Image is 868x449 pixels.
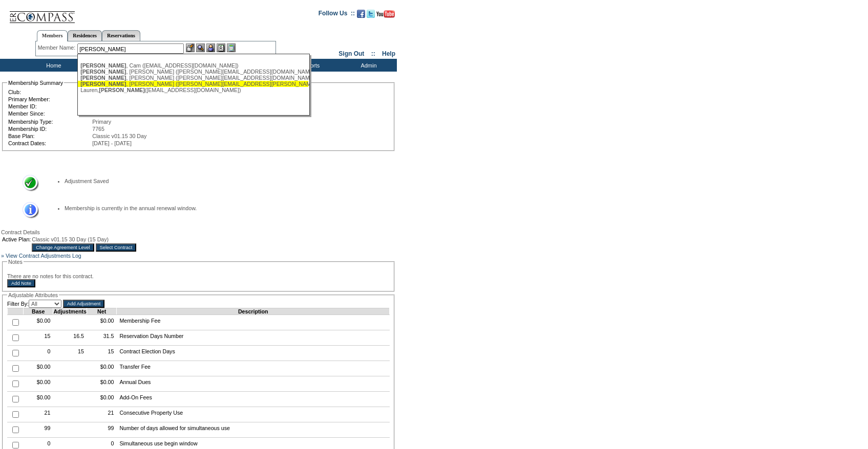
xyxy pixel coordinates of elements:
img: Impersonate [206,43,215,52]
td: Transfer Fee [117,361,390,376]
img: View [196,43,205,52]
td: Description [117,308,390,315]
img: Information Message [16,202,39,219]
td: Admin [338,59,397,72]
input: Add Note [7,279,35,287]
td: 21 [87,407,116,422]
span: [PERSON_NAME] [80,69,126,75]
legend: Adjustable Attributes [7,292,59,298]
td: $0.00 [24,392,53,407]
td: Number of days allowed for simultaneous use [117,422,390,438]
input: Add Adjustment [63,300,104,308]
img: Success Message [16,175,39,192]
td: 15 [87,346,116,361]
td: Follow Us :: [319,9,355,21]
td: $0.00 [87,315,116,330]
div: , Cam ([EMAIL_ADDRESS][DOMAIN_NAME]) [80,62,306,69]
td: 31.5 [87,330,116,346]
td: 15 [53,346,87,361]
td: $0.00 [87,392,116,407]
div: Member Name: [38,43,77,52]
img: Compass Home [9,3,75,24]
td: Consecutive Property Use [117,407,390,422]
td: 15 [24,330,53,346]
a: Residences [68,30,102,41]
a: Members [37,30,68,41]
td: Annual Dues [117,376,390,392]
span: There are no notes for this contract. [7,273,94,279]
div: Lauren, ([EMAIL_ADDRESS][DOMAIN_NAME]) [80,87,306,93]
td: Membership Fee [117,315,390,330]
input: Change Agreement Level [32,243,94,252]
td: Base [24,308,53,315]
td: $0.00 [87,361,116,376]
td: Membership Type: [8,119,91,125]
td: $0.00 [24,376,53,392]
td: $0.00 [24,315,53,330]
td: $0.00 [24,361,53,376]
td: Net [87,308,116,315]
a: Help [382,50,395,57]
span: Primary [92,119,111,125]
a: Become our fan on Facebook [357,13,365,19]
a: Sign Out [338,50,364,57]
span: [DATE] - [DATE] [92,140,132,146]
td: $0.00 [87,376,116,392]
span: Classic v01.15 30 Day (15 Day) [32,236,109,242]
td: Primary Member: [8,96,97,102]
td: 99 [24,422,53,438]
td: Contract Election Days [117,346,390,361]
td: Reservation Days Number [117,330,390,346]
img: Reservations [217,43,225,52]
td: Home [23,59,82,72]
td: Contract Dates: [8,140,91,146]
img: Subscribe to our YouTube Channel [376,10,395,18]
div: Contract Details [1,229,396,235]
td: Adjustments [53,308,87,315]
span: Classic v01.15 30 Day [92,133,146,139]
div: , [PERSON_NAME] ([PERSON_NAME][EMAIL_ADDRESS][DOMAIN_NAME]) [80,75,306,81]
div: , [PERSON_NAME] ([PERSON_NAME][EMAIL_ADDRESS][PERSON_NAME][DOMAIN_NAME]) [80,81,306,87]
img: b_edit.gif [186,43,195,52]
li: Membership is currently in the annual renewal window. [65,205,379,211]
span: [PERSON_NAME] [80,62,126,69]
td: Member ID: [8,103,97,109]
img: b_calculator.gif [227,43,236,52]
legend: Notes [7,259,24,265]
a: Subscribe to our YouTube Channel [376,13,395,19]
td: Active Plan: [2,236,31,242]
td: Member Since: [8,110,97,117]
td: 21 [24,407,53,422]
a: Follow us on Twitter [367,13,375,19]
span: [PERSON_NAME] [80,75,126,81]
span: :: [371,50,375,57]
td: Club: [8,89,97,95]
a: Reservations [102,30,140,41]
td: Filter By: [7,300,61,308]
td: Membership ID: [8,126,91,132]
td: 99 [87,422,116,438]
img: Follow us on Twitter [367,10,375,18]
input: Select Contract [96,243,137,252]
span: 7765 [92,126,104,132]
li: Adjustment Saved [65,178,379,184]
div: , [PERSON_NAME] ([PERSON_NAME][EMAIL_ADDRESS][DOMAIN_NAME]) [80,69,306,75]
span: [PERSON_NAME] [99,87,144,93]
legend: Membership Summary [7,80,64,86]
span: [PERSON_NAME] [80,81,126,87]
td: 0 [24,346,53,361]
td: Add-On Fees [117,392,390,407]
a: » View Contract Adjustments Log [1,253,81,259]
td: 16.5 [53,330,87,346]
td: Base Plan: [8,133,91,139]
img: Become our fan on Facebook [357,10,365,18]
